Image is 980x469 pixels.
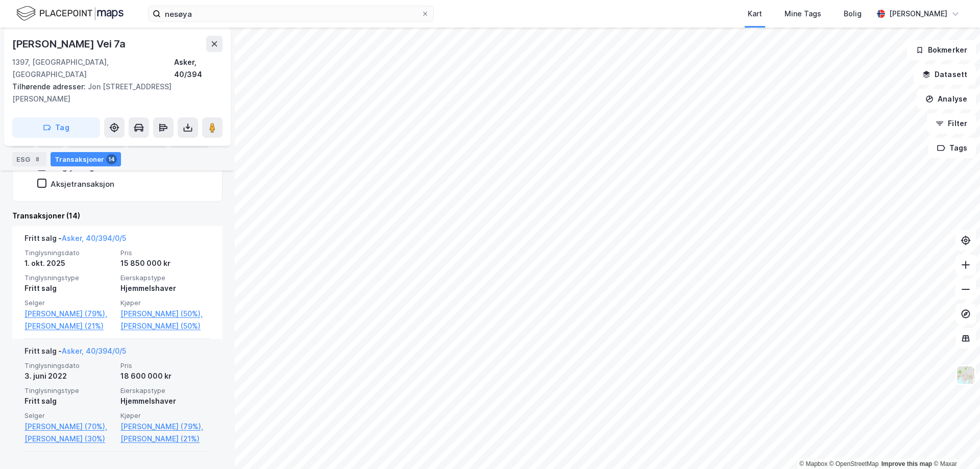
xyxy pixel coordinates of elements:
a: [PERSON_NAME] (70%), [24,421,114,433]
button: Analyse [917,89,976,109]
span: Pris [120,361,210,370]
div: [PERSON_NAME] [889,8,947,20]
span: Kjøper [120,411,210,420]
div: Kontrollprogram for chat [929,420,980,469]
span: Pris [120,249,210,257]
div: 1397, [GEOGRAPHIC_DATA], [GEOGRAPHIC_DATA] [12,56,174,81]
span: Tinglysningstype [24,386,114,395]
div: Fritt salg - [24,232,126,249]
span: Tinglysningsdato [24,249,114,257]
input: Søk på adresse, matrikkel, gårdeiere, leietakere eller personer [161,6,421,21]
span: Tinglysningsdato [24,361,114,370]
a: Asker, 40/394/0/5 [62,347,126,355]
button: Filter [927,113,976,134]
button: Tags [928,138,976,158]
a: Improve this map [881,460,932,467]
button: Tag [12,117,100,138]
div: Bolig [844,8,862,20]
button: Bokmerker [907,40,976,60]
div: Transaksjoner [51,152,121,166]
span: Eierskapstype [120,274,210,282]
a: Mapbox [799,460,827,467]
a: [PERSON_NAME] (79%), [120,421,210,433]
div: Aksjetransaksjon [51,179,114,189]
iframe: Chat Widget [929,420,980,469]
div: 18 600 000 kr [120,370,210,382]
span: Eierskapstype [120,386,210,395]
span: Selger [24,411,114,420]
div: Hjemmelshaver [120,395,210,407]
a: [PERSON_NAME] (30%) [24,433,114,445]
div: Kart [748,8,762,20]
div: Asker, 40/394 [174,56,223,81]
img: Z [956,365,975,385]
div: Fritt salg - [24,345,126,361]
div: Fritt salg [24,395,114,407]
a: [PERSON_NAME] (50%), [120,308,210,320]
div: Mine Tags [785,8,821,20]
span: Tinglysningstype [24,274,114,282]
div: 8 [32,154,42,164]
div: 14 [106,154,117,164]
div: 1. okt. 2025 [24,257,114,269]
button: Datasett [914,64,976,85]
img: logo.f888ab2527a4732fd821a326f86c7f29.svg [16,5,124,22]
div: Transaksjoner (14) [12,210,223,222]
a: Asker, 40/394/0/5 [62,234,126,242]
div: Hjemmelshaver [120,282,210,294]
a: OpenStreetMap [829,460,879,467]
a: [PERSON_NAME] (50%) [120,320,210,332]
div: [PERSON_NAME] Vei 7a [12,36,128,52]
span: Selger [24,299,114,307]
div: 15 850 000 kr [120,257,210,269]
div: 3. juni 2022 [24,370,114,382]
div: Fritt salg [24,282,114,294]
a: [PERSON_NAME] (79%), [24,308,114,320]
div: ESG [12,152,46,166]
span: Kjøper [120,299,210,307]
a: [PERSON_NAME] (21%) [120,433,210,445]
a: [PERSON_NAME] (21%) [24,320,114,332]
span: Tilhørende adresser: [12,82,88,91]
div: Jon [STREET_ADDRESS][PERSON_NAME] [12,81,214,105]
